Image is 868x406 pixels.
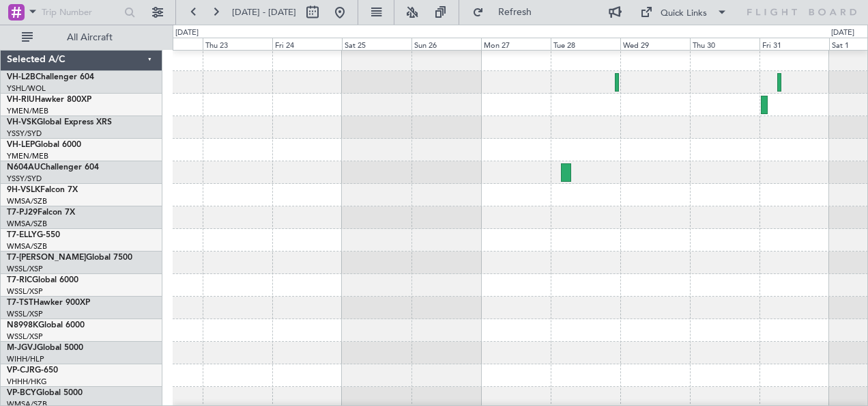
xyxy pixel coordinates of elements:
[481,38,551,50] div: Mon 27
[7,196,47,206] a: WMSA/SZB
[466,1,548,23] button: Refresh
[15,27,148,49] button: All Aircraft
[7,163,40,172] span: N604AU
[411,38,481,50] div: Sun 26
[690,38,759,50] div: Thu 30
[7,163,99,172] a: N604AUChallenger 604
[487,8,544,17] span: Refresh
[7,208,75,217] a: T7-PJ29Falcon 7X
[7,299,33,307] span: T7-TST
[620,38,690,50] div: Wed 29
[661,7,707,21] div: Quick Links
[7,377,47,387] a: VHHH/HKG
[232,6,296,18] span: [DATE] - [DATE]
[7,321,85,329] a: N8998KGlobal 6000
[7,96,91,104] a: VH-RIUHawker 800XP
[7,276,78,284] a: T7-RICGlobal 6000
[633,1,734,23] button: Quick Links
[7,241,47,252] a: WMSA/SZB
[35,33,144,42] span: All Aircraft
[7,186,40,194] span: 9H-VSLK
[7,106,48,116] a: YMEN/MEB
[7,208,38,217] span: T7-PJ29
[7,151,48,161] a: YMEN/MEB
[831,27,854,39] div: [DATE]
[7,286,43,297] a: WSSL/XSP
[7,174,42,184] a: YSSY/SYD
[7,389,36,397] span: VP-BCY
[7,73,35,81] span: VH-L2B
[7,254,86,262] span: T7-[PERSON_NAME]
[272,38,342,50] div: Fri 24
[7,254,132,262] a: T7-[PERSON_NAME]Global 7500
[175,27,199,39] div: [DATE]
[203,38,272,50] div: Thu 23
[551,38,620,50] div: Tue 28
[7,309,43,319] a: WSSL/XSP
[7,141,35,149] span: VH-LEP
[7,344,37,352] span: M-JGVJ
[7,321,38,329] span: N8998K
[7,264,43,274] a: WSSL/XSP
[7,186,78,194] a: 9H-VSLKFalcon 7X
[7,354,44,364] a: WIHH/HLP
[7,231,60,239] a: T7-ELLYG-550
[42,2,120,23] input: Trip Number
[7,83,46,94] a: YSHL/WOL
[7,344,83,352] a: M-JGVJGlobal 5000
[7,299,90,307] a: T7-TSTHawker 900XP
[7,219,47,229] a: WMSA/SZB
[342,38,411,50] div: Sat 25
[7,331,43,342] a: WSSL/XSP
[7,128,42,139] a: YSSY/SYD
[7,389,83,397] a: VP-BCYGlobal 5000
[7,118,112,126] a: VH-VSKGlobal Express XRS
[7,118,37,126] span: VH-VSK
[7,96,35,104] span: VH-RIU
[7,73,94,81] a: VH-L2BChallenger 604
[759,38,829,50] div: Fri 31
[7,366,35,375] span: VP-CJR
[7,276,32,284] span: T7-RIC
[7,366,58,375] a: VP-CJRG-650
[7,231,37,239] span: T7-ELLY
[7,141,81,149] a: VH-LEPGlobal 6000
